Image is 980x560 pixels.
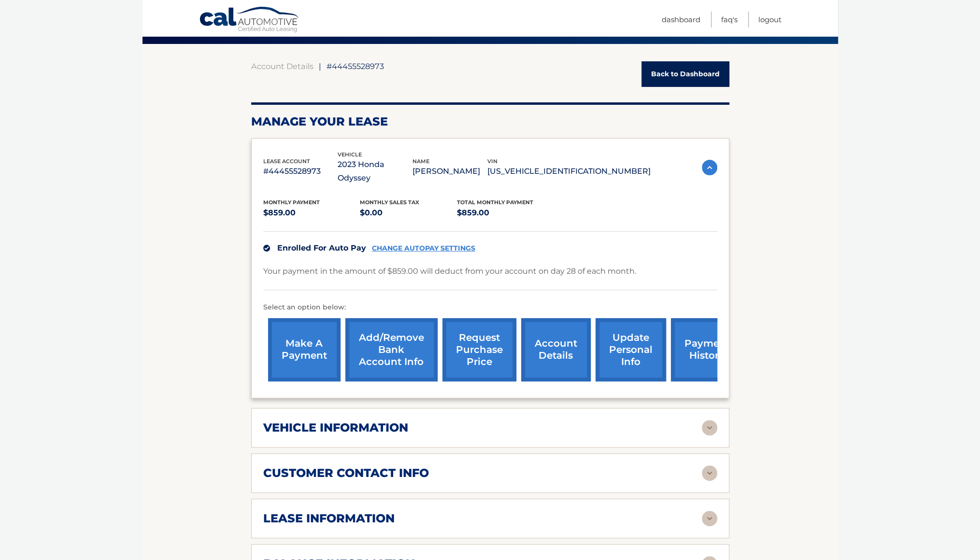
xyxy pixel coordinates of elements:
span: Monthly Payment [263,199,320,206]
img: accordion-rest.svg [702,465,717,481]
span: vehicle [338,151,362,158]
span: lease account [263,158,310,165]
span: name [412,158,429,165]
p: #44455528973 [263,165,338,178]
a: Dashboard [662,12,700,28]
img: accordion-active.svg [702,160,717,175]
img: check.svg [263,245,270,252]
span: Enrolled For Auto Pay [277,243,366,252]
a: update personal info [596,318,666,381]
a: make a payment [268,318,341,381]
h2: lease information [263,511,395,526]
span: Total Monthly Payment [457,199,533,206]
a: request purchase price [442,318,516,381]
p: Select an option below: [263,302,717,313]
a: CHANGE AUTOPAY SETTINGS [372,244,475,252]
h2: customer contact info [263,466,429,480]
span: vin [487,158,497,165]
a: Logout [758,12,781,28]
img: accordion-rest.svg [702,511,717,526]
p: Your payment in the amount of $859.00 will deduct from your account on day 28 of each month. [263,265,636,278]
a: account details [521,318,591,381]
p: $0.00 [360,206,457,220]
h2: vehicle information [263,420,408,435]
p: [PERSON_NAME] [412,165,487,178]
h2: Manage Your Lease [251,114,729,129]
p: 2023 Honda Odyssey [338,158,412,185]
p: $859.00 [457,206,554,220]
a: Add/Remove bank account info [345,318,438,381]
a: Back to Dashboard [641,61,729,87]
span: #44455528973 [327,61,384,71]
a: FAQ's [721,12,738,28]
a: payment history [671,318,743,381]
a: Cal Automotive [199,6,300,34]
span: Monthly sales Tax [360,199,419,206]
img: accordion-rest.svg [702,420,717,435]
span: | [319,61,321,71]
a: Account Details [251,61,313,71]
p: [US_VEHICLE_IDENTIFICATION_NUMBER] [487,165,651,178]
p: $859.00 [263,206,360,220]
